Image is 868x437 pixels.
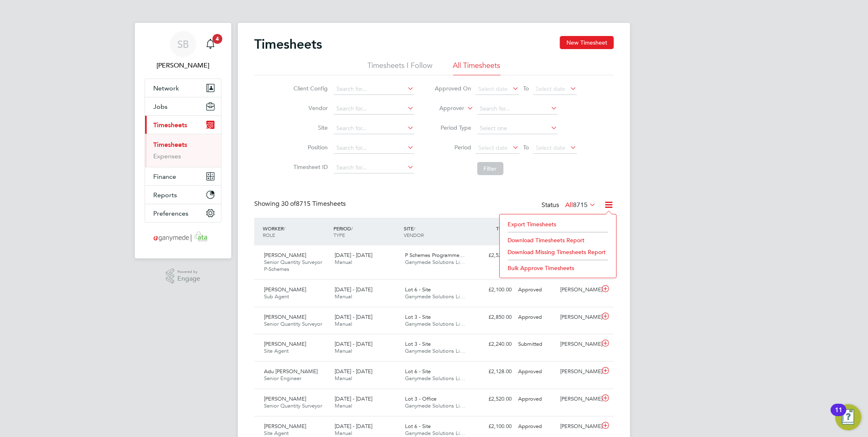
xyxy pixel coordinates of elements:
button: Reports [145,186,221,204]
span: Ganymede Solutions Li… [405,259,465,266]
div: Approved [515,392,557,406]
span: ROLE [263,232,275,238]
span: 8715 [573,201,588,209]
span: [DATE] - [DATE] [335,395,372,402]
label: Client Config [291,85,328,92]
span: Timesheets [153,121,187,129]
li: Download Timesheets Report [504,234,612,246]
div: £2,128.00 [472,365,515,378]
nav: Main navigation [135,23,231,259]
div: Timesheets [145,134,221,167]
span: Jobs [153,103,168,110]
input: Search for... [334,142,414,154]
label: All [565,201,596,209]
div: £2,850.00 [472,311,515,324]
div: £2,100.00 [472,283,515,297]
span: VENDOR [404,232,424,238]
div: Approved [515,365,557,378]
span: Manual [335,402,352,409]
span: Finance [153,173,176,180]
button: Filter [477,162,503,175]
a: Powered byEngage [166,268,201,284]
a: 4 [202,31,219,57]
button: Jobs [145,97,221,115]
span: / [284,225,285,232]
div: [PERSON_NAME] [557,392,600,406]
span: [PERSON_NAME] [264,423,306,430]
span: Ganymede Solutions Li… [405,430,465,437]
div: [PERSON_NAME] [557,283,600,297]
span: Lot 3 - Site [405,313,431,320]
span: [PERSON_NAME] [264,286,306,293]
div: [PERSON_NAME] [557,338,600,351]
span: / [414,225,416,232]
a: SB[PERSON_NAME] [145,31,221,70]
span: Senior Quantity Surveyor [264,402,322,409]
span: Select date [479,144,508,151]
span: Lot 6 - Site [405,368,431,375]
label: Period Type [435,124,472,131]
div: [PERSON_NAME] [557,420,600,433]
span: P Schemes Programme… [405,252,465,259]
img: ganymedesolutions-logo-retina.png [151,231,215,244]
span: Select date [536,144,566,151]
span: Ganymede Solutions Li… [405,402,465,409]
span: Senior Quantity Surveyor P-Schemes [264,259,322,273]
div: SITE [402,221,473,242]
label: Site [291,124,328,131]
div: WORKER [261,221,331,242]
li: Download Missing Timesheets Report [504,246,612,258]
li: All Timesheets [453,61,501,75]
span: Manual [335,375,352,382]
span: Ganymede Solutions Li… [405,320,465,327]
div: Submitted [515,338,557,351]
span: To [521,83,532,94]
div: Approved [515,420,557,433]
label: Approved On [435,85,472,92]
span: Powered by [177,268,200,275]
button: Timesheets [145,116,221,134]
span: [PERSON_NAME] [264,340,306,347]
span: Manual [335,347,352,354]
label: Position [291,144,328,151]
button: Network [145,79,221,97]
span: [PERSON_NAME] [264,252,306,259]
span: Select date [479,85,508,92]
div: 11 [835,410,842,421]
button: Preferences [145,204,221,222]
span: [DATE] - [DATE] [335,340,372,347]
a: Go to home page [145,231,221,244]
span: Engage [177,275,200,282]
label: Timesheet ID [291,163,328,171]
span: Preferences [153,209,188,217]
label: Period [435,144,472,151]
li: Timesheets I Follow [368,61,433,75]
span: Ganymede Solutions Li… [405,347,465,354]
span: Ganymede Solutions Li… [405,293,465,300]
span: Reports [153,191,177,199]
li: Bulk Approve Timesheets [504,262,612,274]
span: Site Agent [264,347,289,354]
span: [PERSON_NAME] [264,395,306,402]
div: £2,240.00 [472,338,515,351]
span: [DATE] - [DATE] [335,252,372,259]
h2: Timesheets [254,36,322,52]
span: Ganymede Solutions Li… [405,375,465,382]
span: 4 [213,34,222,44]
input: Search for... [477,103,558,115]
div: [PERSON_NAME] [557,311,600,324]
span: Lot 6 - Site [405,286,431,293]
span: [PERSON_NAME] [264,313,306,320]
button: Finance [145,167,221,185]
span: Network [153,84,179,92]
span: [DATE] - [DATE] [335,368,372,375]
span: To [521,142,532,153]
span: TOTAL [496,225,511,232]
input: Select one [477,123,558,134]
span: [DATE] - [DATE] [335,313,372,320]
input: Search for... [334,103,414,115]
span: Select date [536,85,566,92]
span: Sub Agent [264,293,289,300]
span: Manual [335,320,352,327]
div: Status [541,200,597,211]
